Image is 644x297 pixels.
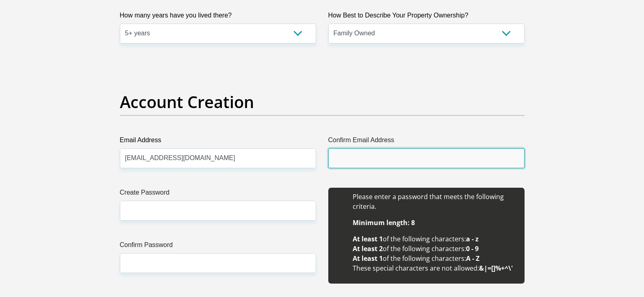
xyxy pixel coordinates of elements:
select: Please select a value [120,24,316,43]
input: Create Password [120,201,316,221]
b: At least 1 [353,254,383,263]
b: At least 1 [353,234,383,243]
label: Confirm Email Address [328,135,525,148]
label: Create Password [120,188,316,201]
label: How many years have you lived there? [120,11,316,24]
h2: Account Creation [120,92,525,112]
input: Confirm Email Address [328,148,525,168]
b: &|=[]%+^\' [479,264,513,273]
b: A - Z [466,254,479,263]
select: Please select a value [328,24,525,43]
b: a - z [466,234,479,243]
li: These special characters are not allowed: [353,263,516,273]
input: Confirm Password [120,253,316,273]
label: How Best to Describe Your Property Ownership? [328,11,525,24]
label: Confirm Password [120,240,316,253]
label: Email Address [120,135,316,148]
input: Email Address [120,148,316,168]
li: of the following characters: [353,234,516,244]
li: of the following characters: [353,244,516,254]
b: 0 - 9 [466,244,479,253]
li: Please enter a password that meets the following criteria. [353,192,516,211]
b: At least 2 [353,244,383,253]
b: Minimum length: 8 [353,218,415,227]
li: of the following characters: [353,254,516,263]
